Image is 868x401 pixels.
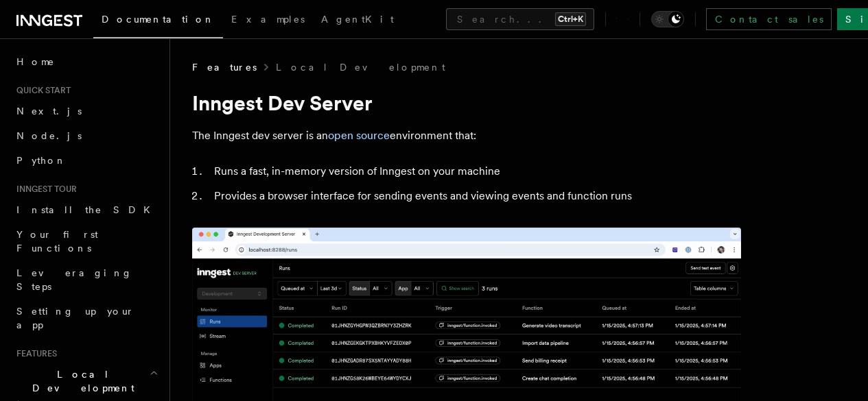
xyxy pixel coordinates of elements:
[16,267,132,292] span: Leveraging Steps
[192,126,741,145] p: The Inngest dev server is an environment that:
[11,197,161,222] a: Install the SDK
[446,8,594,30] button: Search...Ctrl+K
[11,184,77,195] span: Inngest tour
[328,129,390,142] a: open source
[16,204,159,215] span: Install the SDK
[210,186,741,206] li: Provides a browser interface for sending events and viewing events and function runs
[93,4,223,38] a: Documentation
[11,99,161,123] a: Next.js
[276,60,445,74] a: Local Development
[11,148,161,173] a: Python
[16,106,82,117] span: Next.js
[16,306,134,330] span: Setting up your app
[11,49,161,74] a: Home
[11,222,161,260] a: Your first Functions
[210,162,741,181] li: Runs a fast, in-memory version of Inngest on your machine
[11,299,161,337] a: Setting up your app
[11,260,161,299] a: Leveraging Steps
[11,85,71,96] span: Quick start
[11,123,161,148] a: Node.js
[16,229,98,254] span: Your first Functions
[11,348,57,359] span: Features
[16,55,55,69] span: Home
[313,4,402,37] a: AgentKit
[223,4,313,37] a: Examples
[192,90,741,115] h1: Inngest Dev Server
[192,60,257,74] span: Features
[11,367,150,395] span: Local Development
[321,14,394,25] span: AgentKit
[102,14,215,25] span: Documentation
[16,130,82,141] span: Node.js
[651,11,684,27] button: Toggle dark mode
[11,362,161,400] button: Local Development
[16,155,67,166] span: Python
[706,8,832,30] a: Contact sales
[555,12,586,26] kbd: Ctrl+K
[231,14,305,25] span: Examples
